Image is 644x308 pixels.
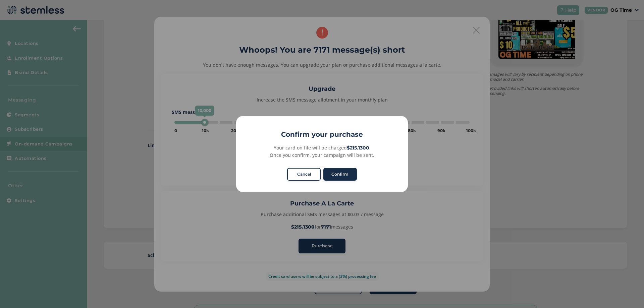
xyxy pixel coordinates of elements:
[244,144,400,159] div: Your card on file will be charged . Once you confirm, your campaign will be sent.
[610,276,644,308] iframe: Chat Widget
[236,129,408,139] h2: Confirm your purchase
[323,168,357,181] button: Confirm
[287,168,321,181] button: Cancel
[347,145,369,151] strong: $215.1300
